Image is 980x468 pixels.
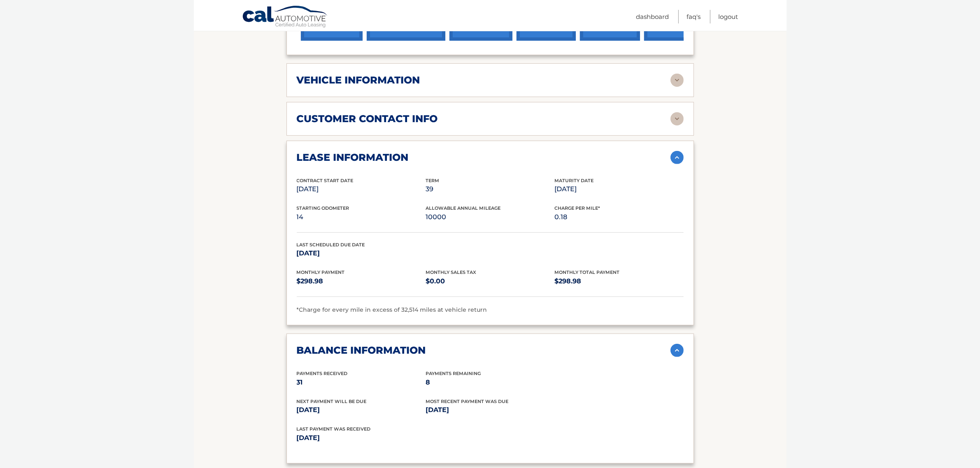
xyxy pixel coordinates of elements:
img: accordion-active.svg [670,344,684,357]
span: Charge Per Mile* [554,205,600,211]
p: $0.00 [426,276,554,287]
span: Next Payment will be due [297,398,367,404]
h2: customer contact info [297,113,438,125]
p: [DATE] [297,432,490,444]
img: accordion-active.svg [670,151,684,164]
p: 10000 [426,211,554,223]
p: $298.98 [554,276,683,287]
span: Monthly Sales Tax [426,269,476,275]
span: Last Scheduled Due Date [297,242,365,248]
a: Logout [719,10,738,23]
span: Allowable Annual Mileage [426,205,500,211]
p: 39 [426,183,554,195]
span: *Charge for every mile in excess of 32,514 miles at vehicle return [297,306,487,313]
img: accordion-rest.svg [670,112,684,125]
a: Dashboard [636,10,669,23]
span: Contract Start Date [297,178,354,183]
h2: lease information [297,151,409,164]
span: Monthly Total Payment [554,269,619,275]
h2: vehicle information [297,74,420,86]
p: [DATE] [297,183,426,195]
p: [DATE] [554,183,683,195]
h2: balance information [297,344,426,357]
p: [DATE] [297,404,426,416]
span: Most Recent Payment Was Due [426,398,508,404]
span: Starting Odometer [297,205,349,211]
p: 14 [297,211,426,223]
span: Maturity Date [554,178,594,183]
span: Payments Remaining [426,371,481,376]
a: FAQ's [687,10,701,23]
p: 0.18 [554,211,683,223]
p: [DATE] [426,404,554,416]
p: 31 [297,377,426,388]
a: Cal Automotive [242,5,328,29]
p: 8 [426,377,554,388]
p: [DATE] [297,248,426,259]
span: Last Payment was received [297,426,371,432]
span: Payments Received [297,371,348,376]
span: Monthly Payment [297,269,345,275]
p: $298.98 [297,276,426,287]
img: accordion-rest.svg [670,74,684,87]
span: Term [426,178,439,183]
